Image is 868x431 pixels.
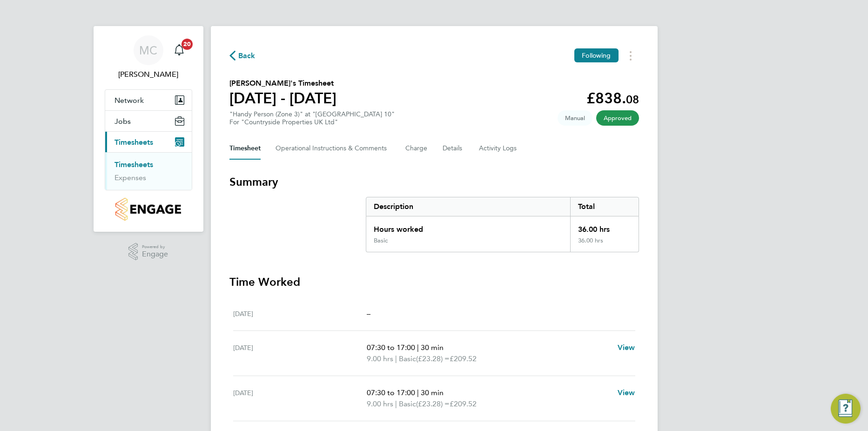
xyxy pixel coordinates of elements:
span: Following [582,51,611,60]
span: 30 min [421,388,444,397]
button: Details [443,137,464,160]
span: 30 min [421,343,444,352]
span: Jobs [114,117,131,126]
a: View [618,387,635,398]
a: Powered byEngage [128,243,168,261]
div: 36.00 hrs [570,216,638,237]
div: 36.00 hrs [570,237,638,252]
button: Back [229,50,256,61]
button: Activity Logs [479,137,518,160]
span: £209.52 [450,354,477,363]
span: Marian Chitimus [105,69,192,80]
h3: Time Worked [229,275,639,290]
a: Go to home page [105,198,192,221]
button: Charge [405,137,428,160]
button: Network [105,90,192,110]
a: 20 [170,35,188,65]
div: "Handy Person (Zone 3)" at "[GEOGRAPHIC_DATA] 10" [229,110,395,126]
span: | [417,388,419,397]
span: £209.52 [450,399,477,408]
h2: [PERSON_NAME]'s Timesheet [229,78,336,89]
button: Timesheets Menu [622,48,639,63]
img: countryside-properties-logo-retina.png [115,198,181,221]
div: [DATE] [233,387,367,410]
span: 9.00 hrs [367,399,393,408]
span: 07:30 to 17:00 [367,388,415,397]
div: Basic [374,237,388,244]
div: [DATE] [233,342,367,364]
button: Jobs [105,111,192,131]
div: Timesheets [105,152,192,190]
button: Timesheets [105,132,192,152]
h1: [DATE] - [DATE] [229,89,336,108]
a: Timesheets [114,160,153,169]
span: 9.00 hrs [367,354,393,363]
span: | [395,354,397,363]
a: Expenses [114,173,146,182]
span: This timesheet has been approved. [596,110,639,126]
span: This timesheet was manually created. [558,110,592,126]
span: Timesheets [114,138,153,147]
div: [DATE] [233,308,367,319]
div: For "Countryside Properties UK Ltd" [229,118,395,126]
button: Following [574,48,618,62]
span: View [618,343,635,352]
div: Summary [366,197,639,252]
div: Description [366,197,571,216]
span: Engage [142,250,168,258]
span: View [618,388,635,397]
div: Hours worked [366,216,571,237]
span: MC [139,44,157,56]
span: Basic [399,353,416,364]
span: | [395,399,397,408]
span: (£23.28) = [416,399,450,408]
button: Engage Resource Center [831,394,861,424]
span: 07:30 to 17:00 [367,343,415,352]
span: | [417,343,419,352]
button: Operational Instructions & Comments [276,137,390,160]
div: Total [570,197,638,216]
nav: Main navigation [94,26,203,232]
span: Back [238,50,256,61]
span: Network [114,96,144,105]
a: MC[PERSON_NAME] [105,35,192,80]
span: Basic [399,398,416,410]
a: View [618,342,635,353]
button: Timesheet [229,137,261,160]
h3: Summary [229,175,639,189]
span: Powered by [142,243,168,251]
span: 20 [182,39,193,50]
span: – [367,309,370,318]
span: (£23.28) = [416,354,450,363]
app-decimal: £838. [586,89,639,107]
span: 08 [626,93,639,106]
